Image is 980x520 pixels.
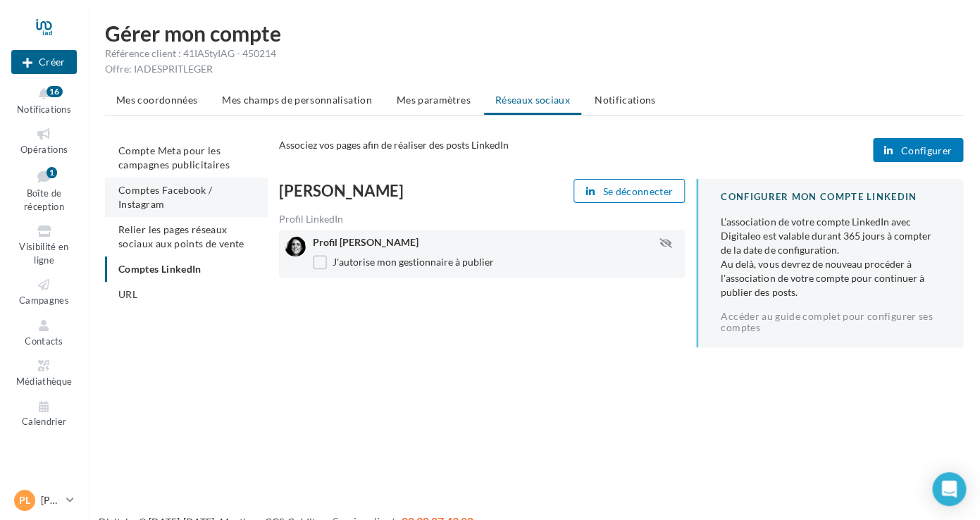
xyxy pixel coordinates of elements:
div: Nouvelle campagne [11,50,77,74]
button: Se déconnecter [573,179,685,203]
div: Open Intercom Messenger [932,472,966,506]
a: Calendrier [11,396,77,431]
button: Notifications 16 [11,83,77,118]
span: Notifications [595,94,656,106]
div: Offre: IADESPRITLEGER [105,62,963,76]
span: Compte Meta pour les campagnes publicitaires [118,144,230,171]
span: Opérations [20,144,68,155]
div: CONFIGURER MON COMPTE LINKEDIN [721,190,941,204]
span: Se déconnecter [602,186,673,197]
span: Campagnes [19,295,69,306]
h1: Gérer mon compte [105,23,963,44]
span: Visibilité en ligne [19,241,68,266]
span: Médiathèque [16,376,73,387]
a: Boîte de réception1 [11,164,77,216]
a: Accéder au guide complet pour configurer ses comptes [721,311,941,333]
div: Référence client : 41IAStyIAG - 450214 [105,47,963,61]
a: Opérations [11,123,77,158]
p: [PERSON_NAME] [41,493,61,507]
span: Configurer [900,145,952,156]
span: Profil [PERSON_NAME] [313,236,418,248]
a: Médiathèque [11,355,77,390]
a: PL [PERSON_NAME] [11,487,77,514]
a: Campagnes [11,274,77,309]
button: Configurer [873,138,963,162]
span: Mes coordonnées [116,94,197,106]
span: PL [19,493,30,507]
span: Relier les pages réseaux sociaux aux points de vente [118,223,244,249]
a: Contacts [11,315,77,349]
div: 1 [46,167,57,178]
span: Mes paramètres [397,94,471,106]
span: Boîte de réception [24,187,64,212]
a: Visibilité en ligne [11,221,77,268]
div: Profil LinkedIn [279,214,685,224]
span: URL [118,288,137,300]
span: Contacts [25,335,63,347]
span: Associez vos pages afin de réaliser des posts LinkedIn [279,139,509,151]
span: Comptes Facebook / Instagram [118,184,212,210]
button: Créer [11,50,77,74]
span: Notifications [17,104,71,115]
div: 16 [46,86,63,97]
span: Calendrier [22,416,66,428]
div: L'association de votre compte LinkedIn avec Digitaleo est valable durant 365 jours à compter de l... [721,215,941,299]
div: [PERSON_NAME] [279,183,476,199]
span: Mes champs de personnalisation [222,94,372,106]
label: J'autorise mon gestionnaire à publier [313,255,494,269]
